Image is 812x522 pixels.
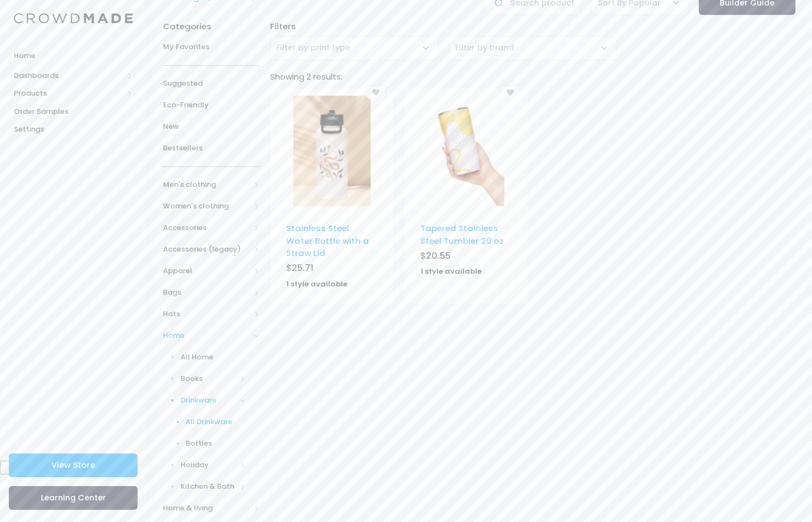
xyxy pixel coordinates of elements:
span: Products [14,88,123,99]
span: Settings [14,124,133,135]
span: Kitchen & Bath [181,481,236,492]
span: Home & living [163,503,250,514]
a: View Store [9,453,138,477]
img: Logo [14,13,133,24]
span: Order Samples [14,106,133,117]
span: View Store [51,460,95,471]
span: Home [14,50,133,61]
span: Dashboards [14,70,123,81]
span: Learning Center [41,492,106,503]
span: Holiday [181,460,236,471]
a: Learning Center [9,486,138,510]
